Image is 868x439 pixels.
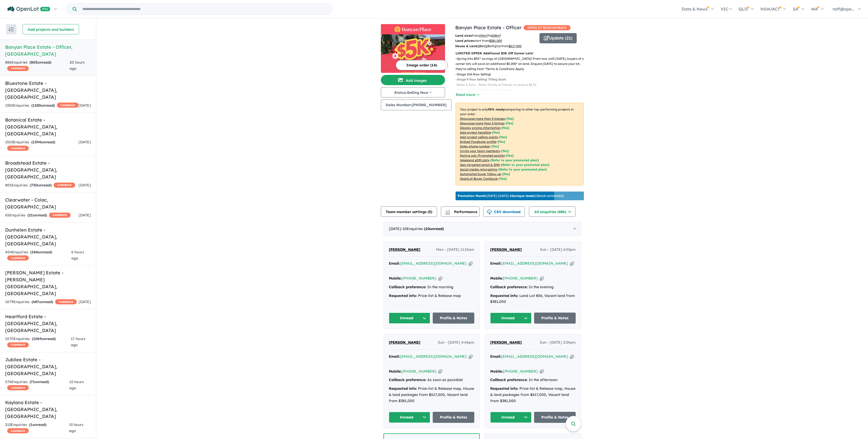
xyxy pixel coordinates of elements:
strong: Callback preference: [490,285,528,289]
input: Try estate name, suburb, builder or developer [78,4,331,15]
h5: Jubilee Estate - [GEOGRAPHIC_DATA] , [GEOGRAPHIC_DATA] [5,356,91,377]
span: 13 hours ago [69,422,83,433]
strong: Requested info: [389,386,417,391]
span: CASHBACK [7,385,29,390]
u: Invite your team members [460,149,500,153]
strong: ( unread) [29,422,46,427]
u: Showcase more than 3 images [460,117,505,121]
div: Price-list & Release map [389,293,474,299]
div: As soon as possible! [389,377,474,383]
span: [DATE] [79,103,91,108]
button: All enquiries (886) [529,206,575,217]
a: [EMAIL_ADDRESS][DOMAIN_NAME] [400,261,467,266]
span: Sun - [DATE] 4:46pm [438,340,474,346]
strong: Requested info: [490,386,518,391]
sup: 2 [500,33,501,36]
p: - Stage 10A Now Selling! [456,72,588,77]
a: [PERSON_NAME] [389,247,420,253]
span: CASHBACK [7,428,29,433]
span: 1 [30,422,32,427]
div: 1503 Enquir ies [5,139,79,152]
a: Profile & Notes [433,313,474,324]
b: House & Land: [455,44,478,48]
span: [Yes] [503,172,510,176]
u: $ 617,000 [509,44,522,48]
button: Copy [540,276,544,281]
div: 213 Enquir ies [5,422,69,434]
a: [PERSON_NAME] [490,340,522,346]
span: 1394 [33,140,41,144]
button: Unread [490,412,532,423]
img: line-chart.svg [445,209,450,212]
a: [EMAIL_ADDRESS][DOMAIN_NAME] [501,261,568,266]
strong: ( unread) [30,60,51,65]
span: 1283 [33,103,41,108]
div: 1350 Enquir ies [5,103,79,109]
span: CASHBACK [7,342,29,347]
a: Profile & Notes [433,412,474,423]
strong: ( unread) [31,140,55,144]
div: 886 Enquir ies [5,59,70,72]
span: raff@ope... [833,6,854,12]
span: [ Yes ] [492,131,500,134]
p: LIMITED OFFER: Additional $5K Off Corner Lots! [456,51,584,56]
p: [DATE] - [DATE] - ( 13 leads estimated) [458,194,564,198]
div: Land Lot 806, Vacant land from $381,000 [490,293,576,305]
button: Copy [469,261,472,266]
strong: Callback preference: [389,285,426,289]
img: sort.svg [9,27,14,31]
strong: Mobile: [389,276,402,281]
h5: Kaylana Estate - [GEOGRAPHIC_DATA] , [GEOGRAPHIC_DATA] [5,399,91,420]
span: [ Yes ] [506,121,513,125]
b: Land sizes [455,34,472,37]
a: [PHONE_NUMBER] [503,369,538,374]
strong: Requested info: [389,293,417,298]
button: Read more [456,92,480,98]
p: - Refer & Earn - Refer Family & Friends to receive $2.5k [456,82,588,87]
span: [DATE] [79,300,91,304]
span: [PERSON_NAME] [389,340,420,345]
h5: Dunhelen Estate - [GEOGRAPHIC_DATA] , [GEOGRAPHIC_DATA] [5,226,91,247]
div: In the afternoon [490,377,576,383]
div: 1070 Enquir ies [5,336,71,348]
strong: ( unread) [27,213,47,217]
span: CASHBACK [54,183,75,188]
button: Copy [438,276,442,281]
div: 1079 Enquir ies [5,299,77,305]
span: [ Yes ] [498,140,505,144]
img: Banyan Place Estate - Officer [381,34,445,73]
span: CASHBACK [57,103,79,108]
h5: Broadstead Estate - [GEOGRAPHIC_DATA] , [GEOGRAPHIC_DATA] [5,159,91,180]
span: [PERSON_NAME] [389,247,420,252]
span: [DATE] [79,183,91,187]
sup: 2 [487,33,488,36]
span: [ Yes ] [491,144,499,148]
strong: ( unread) [424,226,444,231]
span: 5 [429,209,431,214]
div: 65 Enquir ies [5,212,71,218]
strong: ( unread) [30,380,49,384]
p: Your project is only comparing to other top-performing projects in your area: - - - - - - - - - -... [456,103,584,185]
button: Status:Selling Now [381,87,445,97]
u: Showcase more than 3 listings [460,121,505,125]
span: to [488,34,501,37]
span: CASHBACK [7,66,29,71]
div: [DATE] [383,222,581,236]
div: In the morning [389,284,474,290]
h5: [PERSON_NAME] Estate - [PERSON_NAME][GEOGRAPHIC_DATA] , [GEOGRAPHIC_DATA] [5,269,91,297]
button: Unread [389,313,430,324]
span: [Refer to your promoted plan] [501,163,549,167]
strong: Callback preference: [389,377,426,382]
span: 687 [33,300,39,304]
strong: Email: [389,354,400,359]
a: Banyan Place Estate - Officer LogoBanyan Place Estate - Officer [381,24,445,73]
button: Performance [441,206,479,217]
a: Banyan Place Estate - Officer [455,25,522,31]
u: 1 [495,44,496,48]
p: Bed Bath Car from [455,44,536,49]
p: - Titled, Ready to Build Land Available! [456,87,588,93]
p: start from [455,38,536,43]
strong: ( unread) [30,250,52,254]
span: [Refer to your promoted plan] [490,158,539,162]
u: 196 m [479,34,488,37]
